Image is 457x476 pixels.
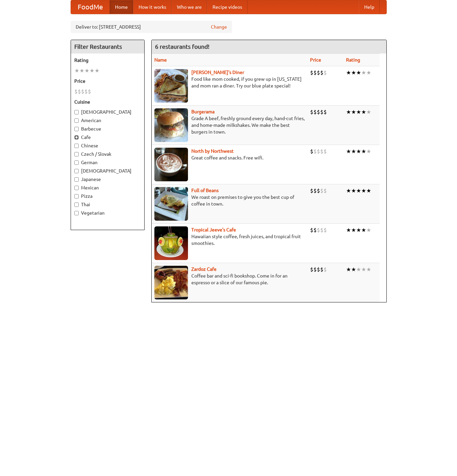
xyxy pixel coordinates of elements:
[351,148,356,155] li: ★
[346,57,360,63] a: Rating
[88,88,91,95] li: $
[191,227,236,232] a: Tropical Jeeve's Cafe
[110,0,133,14] a: Home
[71,40,144,53] h4: Filter Restaurants
[313,69,317,76] li: $
[361,69,366,76] li: ★
[323,69,327,76] li: $
[310,226,313,234] li: $
[74,144,79,148] input: Chinese
[361,148,366,155] li: ★
[366,266,371,273] li: ★
[191,148,234,154] a: North by Northwest
[310,187,313,194] li: $
[154,272,305,286] p: Coffee bar and sci-fi bookshop. Come in for an espresso or a slice of our famous pie.
[81,88,84,95] li: $
[74,67,79,74] li: ★
[323,187,327,194] li: $
[346,148,351,155] li: ★
[191,109,215,114] a: Burgerama
[154,57,167,63] a: Name
[366,226,371,234] li: ★
[366,148,371,155] li: ★
[351,266,356,273] li: ★
[74,169,79,173] input: [DEMOGRAPHIC_DATA]
[346,108,351,116] li: ★
[323,226,327,234] li: $
[356,69,361,76] li: ★
[74,57,141,64] h5: Rating
[361,226,366,234] li: ★
[366,108,371,116] li: ★
[313,148,317,155] li: $
[323,266,327,273] li: $
[366,69,371,76] li: ★
[320,69,323,76] li: $
[313,266,317,273] li: $
[74,159,141,166] label: German
[191,188,219,193] a: Full of Beans
[154,148,188,181] img: north.jpg
[310,266,313,273] li: $
[361,266,366,273] li: ★
[74,211,79,215] input: Vegetarian
[320,266,323,273] li: $
[346,69,351,76] li: ★
[74,151,141,157] label: Czech / Slovak
[317,226,320,234] li: $
[317,266,320,273] li: $
[74,110,79,114] input: [DEMOGRAPHIC_DATA]
[320,148,323,155] li: $
[361,187,366,194] li: ★
[207,0,247,14] a: Recipe videos
[74,177,79,182] input: Japanese
[191,70,244,75] a: [PERSON_NAME]'s Diner
[172,0,207,14] a: Who we are
[74,160,79,165] input: German
[310,57,321,63] a: Price
[74,109,141,115] label: [DEMOGRAPHIC_DATA]
[351,108,356,116] li: ★
[78,88,81,95] li: $
[191,266,217,272] a: Zardoz Cafe
[356,266,361,273] li: ★
[320,108,323,116] li: $
[74,201,141,208] label: Thai
[74,135,79,140] input: Cafe
[74,118,79,123] input: American
[346,226,351,234] li: ★
[74,186,79,190] input: Mexican
[323,148,327,155] li: $
[74,134,141,141] label: Cafe
[74,88,78,95] li: $
[74,152,79,156] input: Czech / Slovak
[317,108,320,116] li: $
[356,148,361,155] li: ★
[154,266,188,299] img: zardoz.jpg
[346,266,351,273] li: ★
[74,168,141,174] label: [DEMOGRAPHIC_DATA]
[356,226,361,234] li: ★
[320,187,323,194] li: $
[154,115,305,135] p: Grade A beef, freshly ground every day, hand-cut fries, and home-made milkshakes. We make the bes...
[133,0,172,14] a: How it works
[320,226,323,234] li: $
[154,226,188,260] img: jeeves.jpg
[74,210,141,216] label: Vegetarian
[211,24,227,30] a: Change
[74,78,141,84] h5: Price
[74,203,79,207] input: Thai
[356,187,361,194] li: ★
[74,142,141,149] label: Chinese
[351,187,356,194] li: ★
[351,69,356,76] li: ★
[317,69,320,76] li: $
[154,69,188,103] img: sallys.jpg
[313,108,317,116] li: $
[79,67,84,74] li: ★
[74,125,141,132] label: Barbecue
